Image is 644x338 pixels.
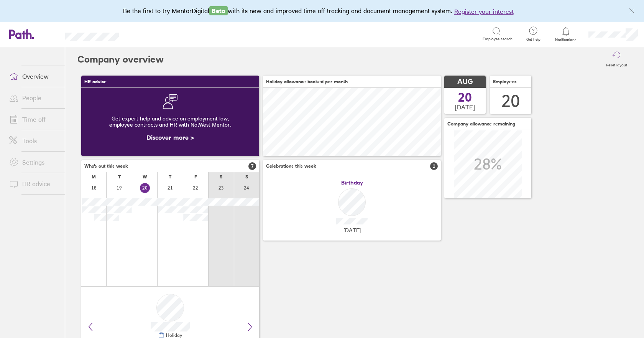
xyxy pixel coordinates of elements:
div: F [194,174,197,180]
span: AUG [457,78,473,86]
span: Employee search [483,37,513,41]
button: Reset layout [601,47,632,72]
span: 7 [248,162,256,170]
div: T [169,174,171,180]
div: Search [140,30,159,37]
a: People [3,90,65,106]
a: Settings [3,155,65,170]
a: Time off [3,112,65,127]
span: Notifications [554,38,578,42]
span: 1 [430,162,438,170]
div: Be the first to try MentorDigital with its new and improved time off tracking and document manage... [123,6,521,16]
span: HR advice [84,79,107,84]
label: Reset layout [601,61,632,68]
span: Beta [209,6,228,15]
span: Company allowance remaining [447,121,515,127]
span: [DATE] [455,104,475,110]
a: Discover more > [146,134,194,141]
a: Overview [3,69,65,84]
span: Birthday [341,180,363,186]
span: 20 [458,91,472,104]
div: W [143,174,147,180]
div: Holiday [164,333,182,338]
h2: Company overview [77,47,164,72]
button: Register your interest [454,7,514,16]
span: [DATE] [343,227,361,233]
div: Get expert help and advice on employment law, employee contracts and HR with NatWest Mentor. [87,109,253,134]
span: Get help [521,37,546,42]
span: Celebrations this week [266,163,316,169]
a: Notifications [554,26,578,42]
span: Who's out this week [84,163,128,169]
a: HR advice [3,176,65,191]
div: M [92,174,96,180]
span: Holiday allowance booked per month [266,79,348,84]
div: T [118,174,121,180]
span: Employees [493,79,517,84]
div: 20 [501,91,520,111]
a: Tools [3,133,65,148]
div: S [245,174,248,180]
div: S [220,174,222,180]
